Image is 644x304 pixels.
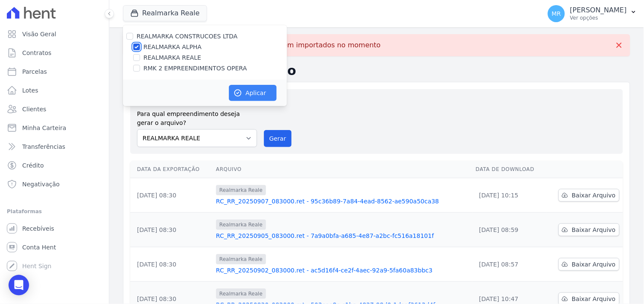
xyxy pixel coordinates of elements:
span: Contratos [22,49,51,57]
span: Recebíveis [22,224,54,233]
span: Baixar Arquivo [572,260,616,269]
button: Aplicar [229,85,277,101]
a: Clientes [3,101,105,118]
span: Clientes [22,105,46,113]
a: Transferências [3,138,105,155]
a: RC_RR_20250905_083000.ret - 7a9a0bfa-a685-4e87-a2bc-fc516a18101f [216,232,469,240]
span: Lotes [22,86,38,95]
span: Visão Geral [22,30,56,38]
td: [DATE] 08:59 [472,213,546,247]
label: REALMARKA CONSTRUCOES LTDA [137,33,238,40]
span: Realmarka Reale [216,220,266,230]
a: Conta Hent [3,239,105,256]
a: RC_RR_20250902_083000.ret - ac5d16f4-ce2f-4aec-92a9-5fa60a83bbc3 [216,266,469,275]
a: Baixar Arquivo [559,223,620,236]
td: [DATE] 08:30 [130,247,213,282]
label: REALMARKA REALE [143,53,201,62]
label: REALMARKA ALPHA [143,43,202,52]
span: Realmarka Reale [216,289,266,299]
span: Crédito [22,161,44,170]
button: MR [PERSON_NAME] Ver opções [541,2,644,26]
div: Open Intercom Messenger [9,275,29,295]
td: [DATE] 08:30 [130,178,213,213]
span: Minha Carteira [22,124,66,132]
a: Baixar Arquivo [559,189,620,202]
span: Realmarka Reale [216,254,266,264]
a: Recebíveis [3,220,105,237]
span: MR [552,11,561,17]
p: [PERSON_NAME] [570,6,627,14]
span: Negativação [22,180,60,188]
a: Crédito [3,157,105,174]
label: Para qual empreendimento deseja gerar o arquivo? [137,106,257,127]
label: RMK 2 EMPREENDIMENTOS OPERA [143,64,247,73]
th: Data da Exportação [130,161,213,178]
span: Baixar Arquivo [572,295,616,303]
a: Parcelas [3,63,105,80]
th: Arquivo [213,161,472,178]
a: Contratos [3,44,105,61]
a: RC_RR_20250907_083000.ret - 95c36b89-7a84-4ead-8562-ae590a50ca38 [216,197,469,206]
td: [DATE] 08:57 [472,247,546,282]
th: Data de Download [472,161,546,178]
a: Negativação [3,176,105,193]
p: Ver opções [570,14,627,21]
td: [DATE] 10:15 [472,178,546,213]
a: Minha Carteira [3,119,105,136]
h2: Exportações de Retorno [123,63,630,78]
a: Visão Geral [3,26,105,43]
a: Baixar Arquivo [559,258,620,271]
span: Realmarka Reale [216,185,266,195]
span: Baixar Arquivo [572,191,616,200]
div: Plataformas [7,206,102,217]
button: Gerar [264,130,292,147]
span: Parcelas [22,67,47,76]
span: Transferências [22,142,65,151]
button: Realmarka Reale [123,5,207,21]
span: Baixar Arquivo [572,226,616,234]
span: Conta Hent [22,243,56,252]
td: [DATE] 08:30 [130,213,213,247]
a: Lotes [3,82,105,99]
